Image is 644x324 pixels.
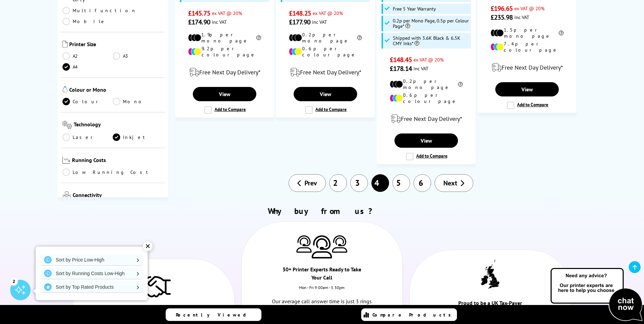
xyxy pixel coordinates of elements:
[372,312,455,318] span: Compare Products
[212,19,227,25] span: inc VAT
[332,235,347,253] img: Printer Experts
[381,109,472,128] div: modal_delivery
[435,174,473,192] a: Next
[491,4,513,13] span: £196.65
[62,86,68,93] img: Colour or Mono
[507,102,548,109] label: Add to Compare
[481,58,573,77] div: modal_delivery
[62,157,71,164] img: Running Costs
[289,46,362,58] li: 0.6p per colour page
[113,98,163,105] a: Mono
[443,179,457,187] span: Next
[393,6,436,12] span: Free 5 Year Warranty
[413,56,444,63] span: ex VAT @ 20%
[491,13,513,22] span: £235.98
[514,14,529,20] span: inc VAT
[137,273,171,300] img: Trusted Service
[188,32,261,44] li: 1.9p per mono page
[113,133,163,141] a: Inkjet
[62,121,72,129] img: Technology
[62,7,136,14] a: Multifunction
[294,87,357,101] a: View
[296,235,312,253] img: Printer Experts
[41,268,143,279] a: Sort by Running Costs Low-High
[72,157,163,165] span: Running Costs
[289,18,310,26] span: £177.90
[62,63,113,71] a: A4
[329,174,347,192] a: 2
[413,174,431,192] a: 6
[179,63,270,82] div: modal_delivery
[41,254,143,265] a: Sort by Price Low-High
[266,297,379,306] p: Our average call answer time is just 3 rings
[350,174,368,192] a: 3
[193,87,256,101] a: View
[313,10,343,16] span: ex VAT @ 20%
[10,277,18,285] div: 2
[166,308,261,321] a: Recently Viewed
[390,64,412,73] span: £178.14
[41,282,143,292] a: Sort by Top Rated Products
[406,153,447,160] label: Add to Compare
[495,82,558,96] a: View
[62,168,164,176] a: Low Running Cost
[393,35,470,46] span: Shipped with 3.6K Black & 6.5K CMY Inks*
[69,86,164,94] span: Colour or Mono
[188,46,261,58] li: 9.2p per colour page
[491,27,564,39] li: 1.5p per mono page
[305,106,347,114] label: Add to Compare
[514,5,545,12] span: ex VAT @ 20%
[481,259,499,291] img: UK tax payer
[450,299,530,310] div: Proud to be a UK Tax-Payer
[289,9,311,18] span: £148.25
[74,121,163,130] span: Technology
[143,241,152,251] div: ✕
[390,55,412,64] span: £148.45
[289,32,362,44] li: 0.2p per mono page
[176,312,253,318] span: Recently Viewed
[549,267,644,323] img: Open Live Chat window
[69,41,164,49] span: Printer Size
[62,41,68,48] img: Printer Size
[393,18,470,29] span: 0.2p per Mono Page, 0.5p per Colour Page*
[62,18,113,25] a: Mobile
[113,52,163,60] a: A3
[392,174,410,192] a: 5
[280,63,371,82] div: modal_delivery
[212,10,242,16] span: ex VAT @ 20%
[188,18,210,26] span: £174.90
[62,52,113,60] a: A2
[289,174,326,192] a: Prev
[62,192,71,198] img: Connectivity
[312,19,327,25] span: inc VAT
[282,265,362,285] div: 30+ Printer Experts Ready to Take Your Call
[73,192,164,200] span: Connectivity
[305,179,317,187] span: Prev
[62,98,113,105] a: Colour
[361,308,457,321] a: Compare Products
[413,65,428,72] span: inc VAT
[62,133,113,141] a: Laser
[394,133,458,148] a: View
[242,285,403,297] div: Mon - Fri 9:00am - 5.30pm
[491,41,564,53] li: 7.4p per colour page
[390,78,463,90] li: 0.2p per mono page
[70,206,574,216] h2: Why buy from us?
[204,106,246,114] label: Add to Compare
[188,9,210,18] span: £145.75
[390,92,463,104] li: 0.6p per colour page
[312,235,332,259] img: Printer Experts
